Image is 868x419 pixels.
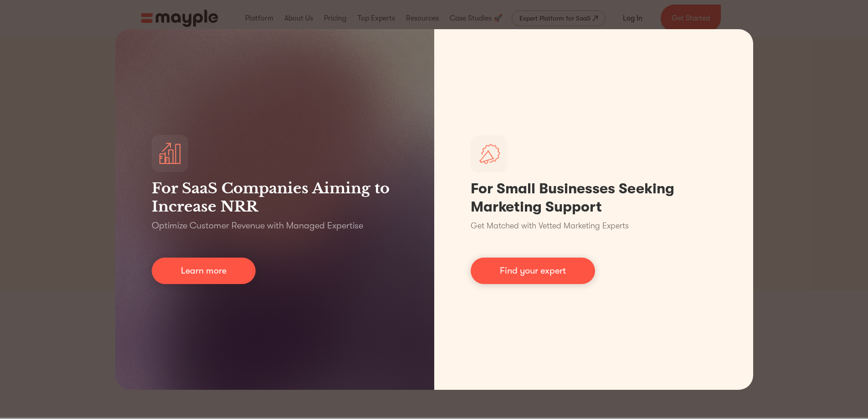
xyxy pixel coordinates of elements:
a: Find your expert [471,258,595,284]
p: Optimize Customer Revenue with Managed Expertise [152,219,363,232]
h1: For Small Businesses Seeking Marketing Support [471,180,717,216]
h3: For SaaS Companies Aiming to Increase NRR [152,179,398,216]
p: Get Matched with Vetted Marketing Experts [471,220,629,232]
a: Learn more [152,258,256,284]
